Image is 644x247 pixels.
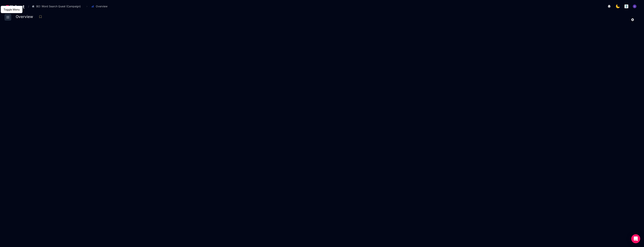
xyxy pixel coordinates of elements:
span: › [86,5,88,8]
span: Overview [96,4,107,8]
h3: Overview [16,15,35,19]
div: Toggle Menu [3,7,20,12]
img: logo_logo_images_1_20240607072359498299_20240828135028712857.jpeg [625,4,628,8]
span: BO: Word Search Quest (Campaign) [36,4,81,8]
button: Overview [89,3,111,10]
button: BO: Word Search Quest (Campaign) [30,3,85,10]
span: / [25,4,29,8]
div: Open Intercom Messenger [631,234,640,243]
